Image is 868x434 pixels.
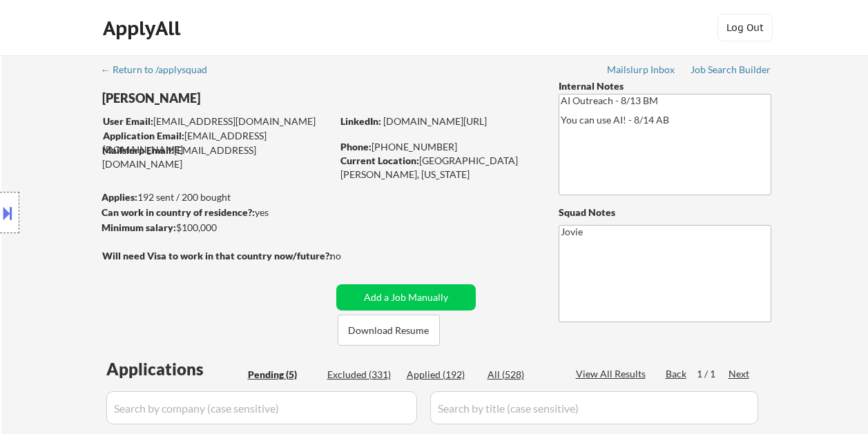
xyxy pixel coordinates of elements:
[697,367,729,381] div: 1 / 1
[383,115,487,127] a: [DOMAIN_NAME][URL]
[729,367,751,381] div: Next
[717,14,773,41] button: Log Out
[691,65,771,75] div: Job Search Builder
[327,368,396,382] div: Excluded (331)
[106,361,243,377] div: Applications
[559,206,771,219] div: Squad Notes
[691,64,771,78] a: Job Search Builder
[607,64,676,78] a: Mailslurp Inbox
[430,391,758,424] input: Search by title (case sensitive)
[338,315,440,346] button: Download Resume
[248,368,317,382] div: Pending (5)
[340,141,372,152] strong: Phone:
[330,249,369,263] div: no
[336,284,476,310] button: Add a Job Manually
[576,367,650,381] div: View All Results
[340,115,381,127] strong: LinkedIn:
[607,65,676,75] div: Mailslurp Inbox
[407,368,476,382] div: Applied (192)
[340,140,536,154] div: [PHONE_NUMBER]
[101,64,220,78] a: ← Return to /applysquad
[488,368,557,382] div: All (528)
[559,79,771,93] div: Internal Notes
[103,17,184,40] div: ApplyAll
[666,367,688,381] div: Back
[101,65,220,75] div: ← Return to /applysquad
[340,154,536,181] div: [GEOGRAPHIC_DATA][PERSON_NAME], [US_STATE]
[106,391,417,424] input: Search by company (case sensitive)
[340,155,419,166] strong: Current Location:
